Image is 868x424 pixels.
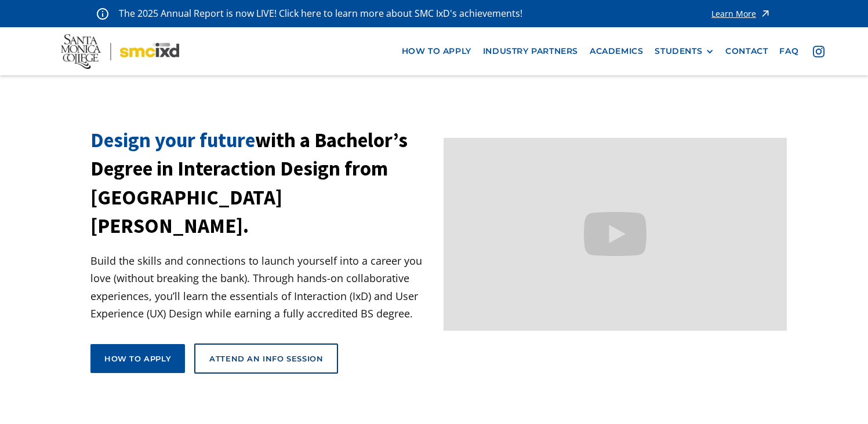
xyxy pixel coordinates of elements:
[760,6,771,21] img: icon - arrow - alert
[90,344,185,373] a: How to apply
[655,46,702,56] div: STUDENTS
[90,127,255,153] span: Design your future
[90,252,434,323] p: Build the skills and connections to launch yourself into a career you love (without breaking the ...
[773,41,804,62] a: faq
[444,138,787,331] iframe: Design your future with a Bachelor's Degree in Interaction Design from Santa Monica College
[97,8,108,20] img: icon - information - alert
[711,6,771,21] a: Learn More
[209,353,323,364] div: Attend an Info Session
[396,41,477,62] a: how to apply
[720,41,773,62] a: contact
[655,46,714,56] div: STUDENTS
[61,34,179,69] img: Santa Monica College - SMC IxD logo
[104,353,171,364] div: How to apply
[90,126,434,240] h1: with a Bachelor’s Degree in Interaction Design from [GEOGRAPHIC_DATA][PERSON_NAME].
[194,343,338,374] a: Attend an Info Session
[119,6,524,21] p: The 2025 Annual Report is now LIVE! Click here to learn more about SMC IxD's achievements!
[711,10,756,18] div: Learn More
[813,46,825,57] img: icon - instagram
[584,41,649,62] a: Academics
[477,41,584,62] a: industry partners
